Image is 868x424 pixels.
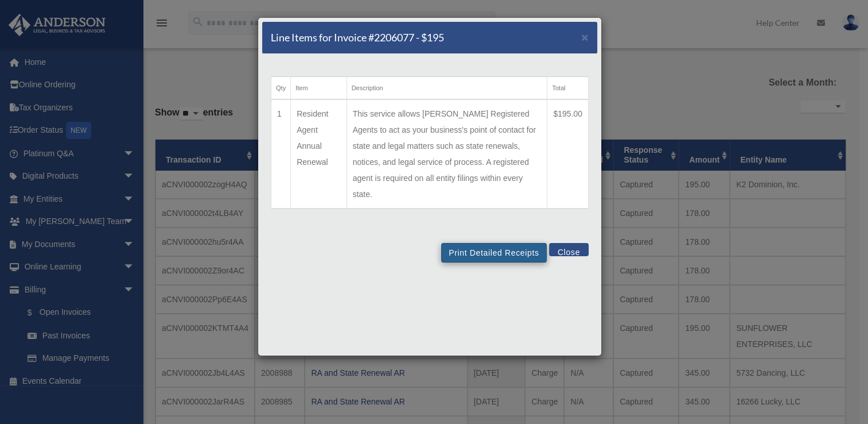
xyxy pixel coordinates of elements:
button: Print Detailed Receipts [441,243,546,263]
td: $195.00 [547,99,589,209]
td: This service allows [PERSON_NAME] Registered Agents to act as your business's point of contact fo... [347,99,547,209]
th: Qty [271,77,291,100]
td: Resident Agent Annual Renewal [291,99,347,209]
span: × [581,30,589,44]
th: Total [547,77,589,100]
th: Description [347,77,547,100]
button: Close [549,243,589,256]
h5: Line Items for Invoice #2206077 - $195 [271,30,444,45]
th: Item [291,77,347,100]
button: Close [581,31,589,43]
td: 1 [271,99,291,209]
